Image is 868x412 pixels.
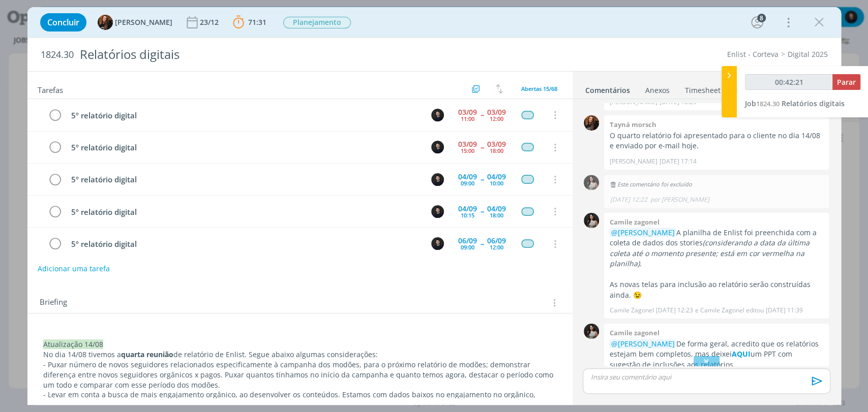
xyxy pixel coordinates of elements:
b: Camile zagonel [609,328,659,337]
span: @[PERSON_NAME] [611,339,674,348]
span: Tarefas [38,83,63,95]
div: 23/12 [200,19,221,26]
div: 03/09 [487,109,506,116]
img: T [98,15,113,30]
span: Briefing [40,296,67,309]
div: 11:00 [461,116,474,121]
div: 10:15 [461,212,474,218]
button: C [430,172,445,187]
span: -- [481,208,484,215]
span: -- [481,176,484,183]
div: 5º relatório digital [67,141,422,154]
p: [PERSON_NAME] [609,157,657,166]
button: C [430,107,445,122]
span: No dia 14/08 tivemos a [43,350,121,359]
a: Timesheet [684,81,721,96]
div: 5º relatório digital [67,238,422,250]
span: -- [481,111,484,118]
div: Relatórios digitais [76,42,496,67]
span: por [PERSON_NAME] [650,195,709,204]
img: arrow-down-up.svg [496,84,503,93]
div: 10:00 [490,180,503,186]
p: - Puxar número de novos seguidores relacionados especificamente à campanha dos modões, para o pró... [43,360,557,390]
button: C [430,236,445,251]
img: C [431,205,444,218]
span: [PERSON_NAME] [115,19,172,26]
div: 04/09 [487,173,506,180]
span: Este comentário foi excluído [609,180,692,188]
div: 5º relatório digital [67,206,422,218]
button: Parar [832,74,860,90]
span: [DATE] 17:14 [659,157,696,166]
img: C [431,109,444,121]
span: Parar [837,77,856,87]
span: 1824.30 [756,99,780,108]
p: A planilha de Enlist foi preenchida com a coleta de dados dos stories [609,228,824,269]
a: Job1824.30Relatórios digitais [745,99,845,108]
span: de relatório de Enlist. Segue abaixo algumas considerações: [173,350,378,359]
p: Camile Zagonel [609,306,653,315]
b: Camile zagonel [609,217,659,227]
button: 8 [749,14,765,30]
div: 06/09 [487,237,506,244]
span: -- [481,240,484,247]
div: 04/09 [487,205,506,212]
span: @[PERSON_NAME] [611,228,674,237]
span: Abertas 15/68 [521,85,557,92]
span: 1824.30 [41,49,74,60]
button: Planejamento [283,16,351,29]
div: 09:00 [461,180,474,186]
div: 04/09 [458,205,477,212]
span: 71:31 [248,17,266,27]
div: 09:00 [461,244,474,250]
div: 03/09 [458,141,477,148]
button: 71:31 [230,14,269,30]
a: Enlist - Corteva [727,49,779,59]
a: Digital 2025 [788,49,828,59]
strong: quarta reunião [121,350,173,359]
img: T [584,115,599,131]
img: C [431,173,444,186]
img: C [584,175,599,190]
p: As novas telas para inclusão ao relatório serão construídas ainda. 😉 [609,279,824,300]
span: [DATE] 11:39 [765,306,802,315]
div: 03/09 [487,141,506,148]
button: T[PERSON_NAME] [98,15,172,30]
div: 12:00 [490,244,503,250]
div: 18:00 [490,212,503,218]
em: (considerando a data da última coleta até o momento presente; está em cor vermelha na planilha). [609,238,809,268]
div: 5º relatório digital [67,173,422,186]
p: De forma geral, acredito que os relatórios estejam bem completos, mas deixei um PPT com sugestão ... [609,339,824,370]
a: Comentários [585,81,631,96]
img: C [584,324,599,339]
a: AQUI [731,349,750,359]
button: Adicionar uma tarefa [37,260,110,278]
div: 8 [757,14,766,22]
span: [DATE] 12:22 [610,195,647,204]
div: 06/09 [458,237,477,244]
span: [DATE] 12:23 [655,306,693,315]
div: 18:00 [490,148,503,153]
p: O quarto relatório foi apresentado para o cliente no dia 14/08 e enviado por e-mail hoje. [609,131,824,151]
img: C [431,141,444,153]
b: Tayná morsch [609,120,656,129]
div: 04/09 [458,173,477,180]
span: Concluir [47,18,79,26]
span: -- [481,144,484,151]
div: Anexos [645,85,670,96]
img: C [584,213,599,228]
div: 15:00 [461,148,474,153]
div: 5º relatório digital [67,109,422,122]
button: Concluir [40,13,86,31]
img: C [431,237,444,250]
button: C [430,204,445,219]
span: Atualização 14/08 [43,339,103,349]
span: e Camile Zagonel editou [695,306,763,315]
div: dialog [27,7,841,405]
button: C [430,140,445,155]
span: Planejamento [283,17,351,28]
span: Relatórios digitais [782,99,845,108]
div: 03/09 [458,109,477,116]
div: 12:00 [490,116,503,121]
